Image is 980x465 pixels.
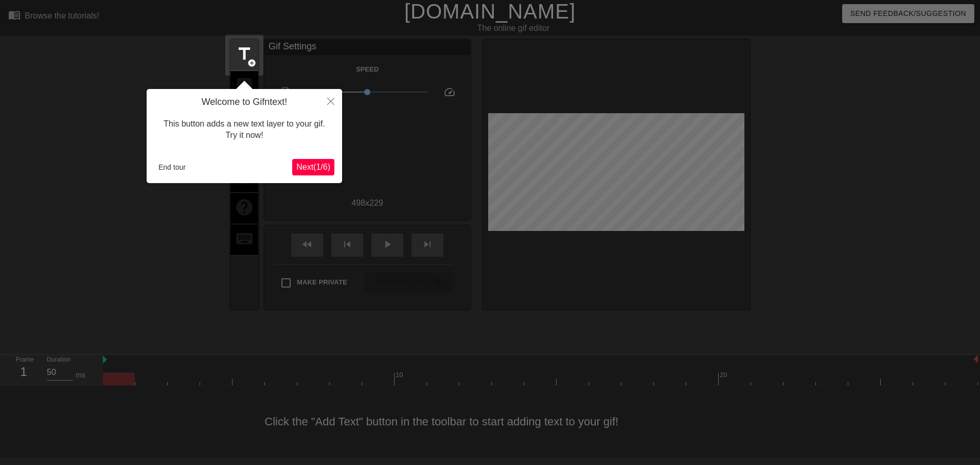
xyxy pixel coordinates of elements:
span: Next ( 1 / 6 ) [296,163,330,171]
div: This button adds a new text layer to your gif. Try it now! [154,108,334,152]
button: Next [292,159,334,175]
h4: Welcome to Gifntext! [154,97,334,108]
button: Close [319,89,342,113]
button: End tour [154,159,190,175]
